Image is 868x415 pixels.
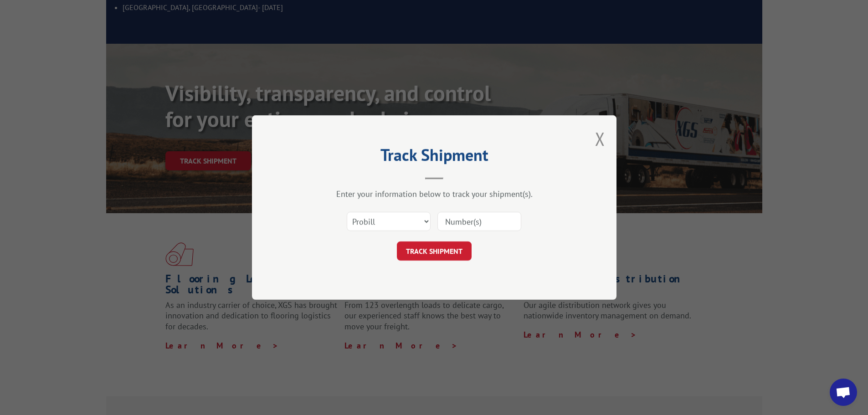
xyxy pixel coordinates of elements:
h2: Track Shipment [298,149,571,166]
button: TRACK SHIPMENT [397,241,472,261]
div: Enter your information below to track your shipment(s). [298,189,571,199]
a: Open chat [830,379,857,406]
button: Close modal [595,127,605,151]
input: Number(s) [437,212,521,231]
